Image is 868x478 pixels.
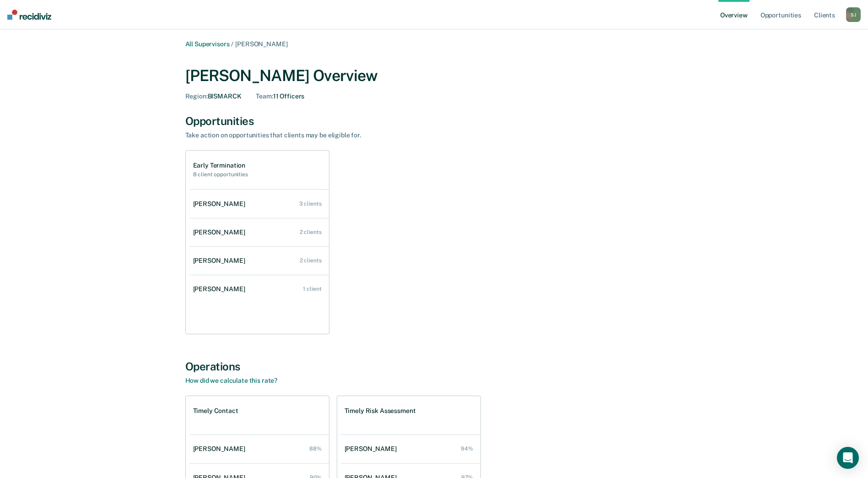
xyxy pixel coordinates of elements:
[185,92,242,100] div: BISMARCK
[345,445,400,453] div: [PERSON_NAME]
[461,445,473,452] div: 94%
[189,436,329,462] a: [PERSON_NAME] 88%
[193,171,248,178] h2: 8 client opportunities
[256,92,273,100] span: Team :
[185,377,278,384] a: How did we calculate this rate?
[345,407,416,415] h1: Timely Risk Assessment
[7,10,51,20] img: Recidiviz
[303,286,321,292] div: 1 client
[185,114,683,128] div: Opportunities
[193,162,248,169] h1: Early Termination
[193,257,249,265] div: [PERSON_NAME]
[193,445,249,453] div: [PERSON_NAME]
[299,201,322,207] div: 3 clients
[185,66,683,85] div: [PERSON_NAME] Overview
[846,7,861,22] button: SJ
[185,40,230,48] a: All Supervisors
[300,229,322,235] div: 2 clients
[193,228,249,236] div: [PERSON_NAME]
[189,219,329,245] a: [PERSON_NAME] 2 clients
[235,40,287,48] span: [PERSON_NAME]
[189,276,329,302] a: [PERSON_NAME] 1 client
[300,257,322,264] div: 2 clients
[193,285,249,293] div: [PERSON_NAME]
[846,7,861,22] div: S J
[185,131,506,139] div: Take action on opportunities that clients may be eligible for.
[185,92,208,100] span: Region :
[341,436,480,462] a: [PERSON_NAME] 94%
[837,447,859,469] div: Open Intercom Messenger
[193,407,238,415] h1: Timely Contact
[189,191,329,217] a: [PERSON_NAME] 3 clients
[309,445,322,452] div: 88%
[189,248,329,274] a: [PERSON_NAME] 2 clients
[193,200,249,208] div: [PERSON_NAME]
[185,360,683,373] div: Operations
[229,40,235,48] span: /
[256,92,304,100] div: 11 Officers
